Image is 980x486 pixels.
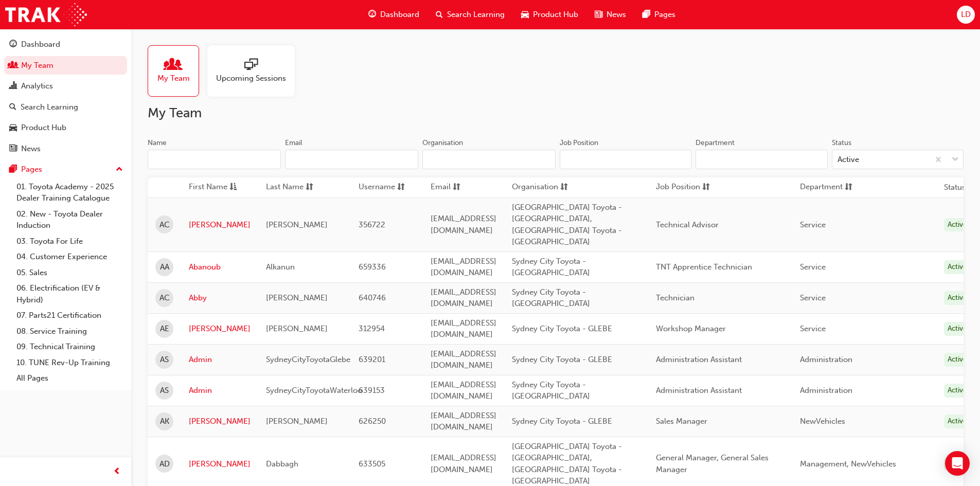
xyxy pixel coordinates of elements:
span: Username [359,181,395,194]
span: [EMAIL_ADDRESS][DOMAIN_NAME] [431,318,496,339]
div: Active [944,457,971,471]
div: Email [285,138,302,148]
a: 10. TUNE Rev-Up Training [12,355,127,371]
span: General Manager, General Sales Manager [656,453,769,474]
a: Search Learning [4,98,127,117]
button: First Nameasc-icon [189,181,245,194]
a: guage-iconDashboard [360,4,427,25]
a: search-iconSearch Learning [427,4,513,25]
a: Admin [189,385,251,397]
div: Name [148,138,167,148]
button: Job Positionsorting-icon [656,181,712,194]
input: Department [696,150,827,169]
span: [PERSON_NAME] [266,324,328,333]
span: car-icon [521,8,529,21]
span: chart-icon [9,82,17,91]
div: Active [838,154,859,166]
div: Pages [21,164,42,175]
a: Analytics [4,77,127,96]
a: 05. Sales [12,265,127,281]
span: search-icon [9,103,16,112]
span: Last Name [266,181,304,194]
div: Active [944,260,971,274]
div: Search Learning [21,101,78,113]
span: [EMAIL_ADDRESS][DOMAIN_NAME] [431,411,496,432]
span: people-icon [167,58,180,73]
div: Active [944,291,971,305]
span: [EMAIL_ADDRESS][DOMAIN_NAME] [431,287,496,309]
a: 03. Toyota For Life [12,233,127,249]
div: Department [696,138,735,148]
span: pages-icon [643,8,650,21]
span: SydneyCityToyotaGlebe [266,355,350,364]
span: asc-icon [229,181,237,194]
span: AC [159,292,170,304]
span: Upcoming Sessions [216,73,286,84]
div: Analytics [21,80,53,92]
span: Sydney City Toyota - GLEBE [512,417,612,426]
span: 626250 [359,417,386,426]
a: My Team [4,56,127,75]
span: Management, NewVehicles [800,459,896,469]
span: Administration [800,355,852,364]
a: Admin [189,354,251,366]
span: sessionType_ONLINE_URL-icon [244,58,258,73]
span: 356722 [359,220,385,229]
span: [PERSON_NAME] [266,220,328,229]
span: sorting-icon [702,181,710,194]
span: Sydney City Toyota - [GEOGRAPHIC_DATA] [512,287,590,309]
span: Service [800,262,826,272]
a: News [4,139,127,158]
span: 639153 [359,386,385,395]
div: Status [832,138,851,148]
a: Abby [189,292,251,304]
span: [EMAIL_ADDRESS][DOMAIN_NAME] [431,214,496,235]
span: AC [159,219,170,231]
span: Technical Advisor [656,220,719,229]
button: Last Namesorting-icon [266,181,323,194]
button: DashboardMy TeamAnalyticsSearch LearningProduct HubNews [4,33,127,160]
span: up-icon [116,163,123,176]
button: Emailsorting-icon [431,181,487,194]
span: Organisation [512,181,558,194]
span: Service [800,324,826,333]
span: Dabbagh [266,459,298,469]
span: down-icon [952,153,959,167]
span: News [607,9,626,21]
span: NewVehicles [800,417,845,426]
span: Product Hub [533,9,578,21]
span: Sydney City Toyota - GLEBE [512,324,612,333]
span: sorting-icon [306,181,313,194]
div: Active [944,353,971,367]
span: search-icon [436,8,443,21]
div: Active [944,384,971,398]
div: Active [944,415,971,428]
span: [PERSON_NAME] [266,417,328,426]
span: Email [431,181,451,194]
span: AE [160,323,169,335]
span: Administration Assistant [656,355,742,364]
span: Technician [656,293,694,302]
span: people-icon [9,61,17,70]
span: Service [800,220,826,229]
h2: My Team [148,105,964,121]
div: Job Position [560,138,598,148]
a: 04. Customer Experience [12,249,127,265]
span: [GEOGRAPHIC_DATA] Toyota - [GEOGRAPHIC_DATA], [GEOGRAPHIC_DATA] Toyota - [GEOGRAPHIC_DATA] [512,442,622,486]
span: First Name [189,181,227,194]
span: news-icon [9,145,17,154]
span: Department [800,181,843,194]
div: News [21,143,41,155]
div: Open Intercom Messenger [945,451,970,476]
a: [PERSON_NAME] [189,458,251,470]
span: news-icon [595,8,602,21]
div: Product Hub [21,122,66,134]
a: My Team [148,45,207,97]
span: 639201 [359,355,385,364]
input: Organisation [422,150,556,169]
span: [PERSON_NAME] [266,293,328,302]
span: [EMAIL_ADDRESS][DOMAIN_NAME] [431,349,496,370]
a: 02. New - Toyota Dealer Induction [12,206,127,233]
a: news-iconNews [586,4,634,25]
a: car-iconProduct Hub [513,4,586,25]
